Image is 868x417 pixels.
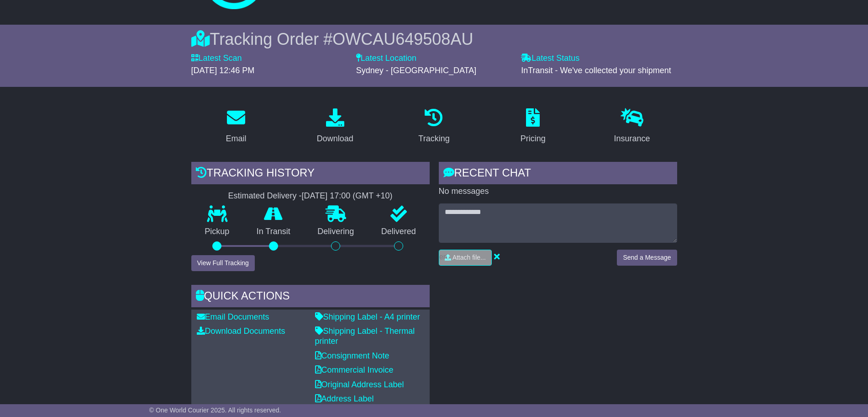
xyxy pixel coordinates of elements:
div: Pricing [521,133,546,145]
span: Sydney - [GEOGRAPHIC_DATA] [356,66,476,75]
a: Download Documents [197,326,285,336]
div: RECENT CHAT [439,162,677,187]
div: Tracking [418,133,449,145]
a: Consignment Note [315,351,389,360]
a: Email [220,105,252,148]
label: Latest Status [521,53,579,64]
div: Quick Actions [191,285,430,310]
p: No messages [439,187,677,197]
p: Delivering [304,227,368,237]
button: View Full Tracking [191,255,255,271]
label: Latest Scan [191,53,242,64]
p: Delivered [368,227,430,237]
a: Pricing [515,105,552,148]
a: Insurance [608,105,656,148]
p: In Transit [243,227,304,237]
span: InTransit - We've collected your shipment [521,66,671,75]
a: Original Address Label [315,380,404,389]
span: © One World Courier 2025. All rights reserved. [149,406,281,414]
div: [DATE] 17:00 (GMT +10) [302,191,393,201]
a: Tracking [412,105,455,148]
a: Email Documents [197,312,269,321]
button: Send a Message [617,250,677,266]
div: Tracking history [191,162,430,187]
div: Email [226,133,246,145]
div: Download [317,133,353,145]
label: Latest Location [356,53,416,64]
div: Estimated Delivery - [191,191,430,201]
a: Address Label [315,394,374,403]
p: Pickup [191,227,243,237]
div: Tracking Order # [191,29,677,49]
a: Commercial Invoice [315,365,394,374]
a: Download [311,105,359,148]
div: Insurance [614,133,650,145]
a: Shipping Label - A4 printer [315,312,420,321]
span: OWCAU649508AU [332,30,473,48]
a: Shipping Label - Thermal printer [315,326,415,346]
span: [DATE] 12:46 PM [191,66,255,75]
